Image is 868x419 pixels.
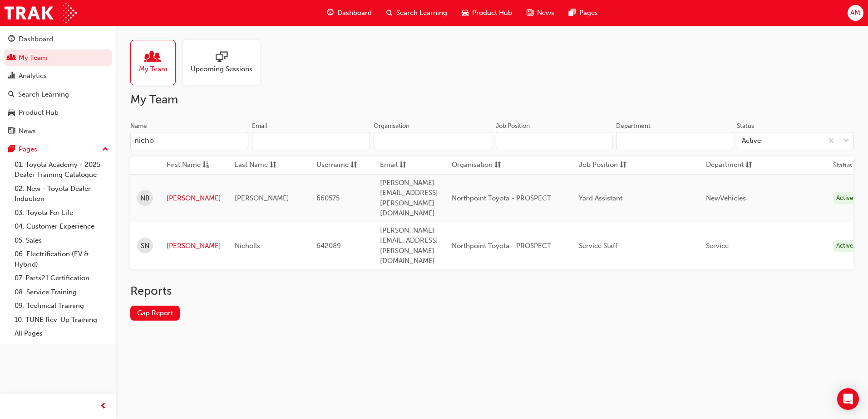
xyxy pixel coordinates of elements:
[252,132,370,149] input: Email
[374,132,492,149] input: Organisation
[11,313,112,327] a: 10. TUNE Rev-Up Training
[850,8,860,18] span: AM
[216,51,227,64] span: sessionType_ONLINE_URL-icon
[102,144,108,156] span: up-icon
[8,35,15,44] span: guage-icon
[494,160,501,171] span: sorting-icon
[527,7,533,19] span: news-icon
[706,242,729,250] span: Service
[562,4,605,22] a: pages-iconPages
[706,160,744,171] span: Department
[8,72,15,80] span: chart-icon
[579,194,622,202] span: Yard Assistant
[519,4,562,22] a: news-iconNews
[8,91,15,99] span: search-icon
[4,31,112,48] a: Dashboard
[235,160,268,171] span: Last Name
[620,160,626,171] span: sorting-icon
[396,8,447,18] span: Search Learning
[350,160,357,171] span: sorting-icon
[4,141,112,158] button: Pages
[8,127,15,136] span: news-icon
[380,179,438,218] span: [PERSON_NAME][EMAIL_ADDRESS][PERSON_NAME][DOMAIN_NAME]
[11,271,112,285] a: 07. Parts21 Certification
[380,226,438,265] span: [PERSON_NAME][EMAIL_ADDRESS][PERSON_NAME][DOMAIN_NAME]
[579,160,618,171] span: Job Position
[5,3,77,23] a: Trak
[706,194,746,202] span: NewVehicles
[167,193,221,204] a: [PERSON_NAME]
[167,241,221,251] a: [PERSON_NAME]
[139,64,168,74] span: My Team
[8,146,15,154] span: pages-icon
[11,326,112,341] a: All Pages
[379,4,454,22] a: search-iconSearch Learning
[848,5,863,21] button: AM
[11,182,112,206] a: 02. New - Toyota Dealer Induction
[380,160,398,171] span: Email
[399,160,406,171] span: sorting-icon
[843,135,849,147] span: down-icon
[327,7,334,19] span: guage-icon
[472,8,512,18] span: Product Hub
[579,8,598,18] span: Pages
[147,51,159,64] span: people-icon
[130,284,853,298] h2: Reports
[616,122,651,131] div: Department
[252,122,267,131] div: Email
[706,160,756,171] button: Departmentsorting-icon
[316,160,366,171] button: Usernamesorting-icon
[8,109,15,117] span: car-icon
[320,4,379,22] a: guage-iconDashboard
[374,122,409,131] div: Organisation
[130,306,180,321] a: Gap Report
[737,122,754,131] div: Status
[316,160,349,171] span: Username
[235,194,289,202] span: [PERSON_NAME]
[270,160,276,171] span: sorting-icon
[579,242,617,250] span: Service Staff
[462,7,469,19] span: car-icon
[130,122,147,131] div: Name
[19,71,47,81] div: Analytics
[537,8,554,18] span: News
[452,160,493,171] span: Organisation
[454,4,519,22] a: car-iconProduct Hub
[11,219,112,234] a: 04. Customer Experience
[4,49,112,66] a: My Team
[167,160,217,171] button: First Nameasc-icon
[316,194,340,202] span: 660575
[833,240,857,252] div: Active
[616,132,733,149] input: Department
[202,160,209,171] span: asc-icon
[100,401,107,412] span: prev-icon
[235,242,260,250] span: Nicholls
[4,68,112,84] a: Analytics
[11,206,112,220] a: 03. Toyota For Life
[569,7,576,19] span: pages-icon
[337,8,372,18] span: Dashboard
[380,160,430,171] button: Emailsorting-icon
[4,29,112,141] button: DashboardMy TeamAnalyticsSearch LearningProduct HubNews
[191,64,252,74] span: Upcoming Sessions
[130,93,853,107] h2: My Team
[452,242,551,250] span: Northpoint Toyota - PROSPECT
[452,194,551,202] span: Northpoint Toyota - PROSPECT
[140,193,150,204] span: NB
[19,34,53,44] div: Dashboard
[745,160,752,171] span: sorting-icon
[11,247,112,271] a: 06. Electrification (EV & Hybrid)
[167,160,201,171] span: First Name
[833,160,852,171] th: Status
[19,144,37,155] div: Pages
[386,7,393,19] span: search-icon
[742,136,761,146] div: Active
[4,123,112,140] a: News
[19,107,59,118] div: Product Hub
[11,299,112,313] a: 09. Technical Training
[452,160,502,171] button: Organisationsorting-icon
[130,40,183,85] a: My Team
[141,241,149,251] span: SN
[11,285,112,299] a: 08. Service Training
